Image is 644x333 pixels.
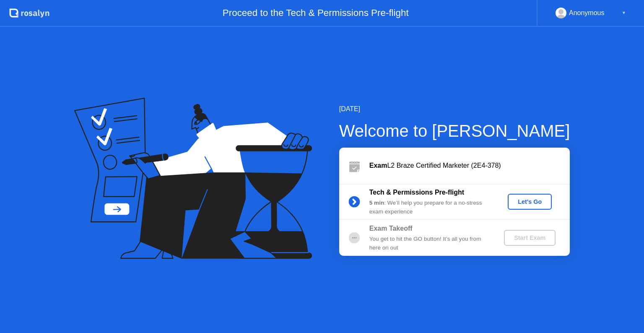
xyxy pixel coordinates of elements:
div: ▼ [622,8,626,18]
button: Start Exam [504,230,556,246]
b: Exam [369,162,387,169]
b: Tech & Permissions Pre-flight [369,189,464,196]
button: Let's Go [508,194,552,210]
div: [DATE] [339,104,570,114]
div: Let's Go [511,198,548,205]
div: Anonymous [569,8,605,18]
b: Exam Takeoff [369,225,413,232]
b: 5 min [369,200,384,206]
div: Start Exam [507,234,552,241]
div: You get to hit the GO button! It’s all you from here on out [369,235,490,252]
div: Welcome to [PERSON_NAME] [339,118,570,143]
div: L2 Braze Certified Marketer (2E4-378) [369,161,570,171]
div: : We’ll help you prepare for a no-stress exam experience [369,199,490,216]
